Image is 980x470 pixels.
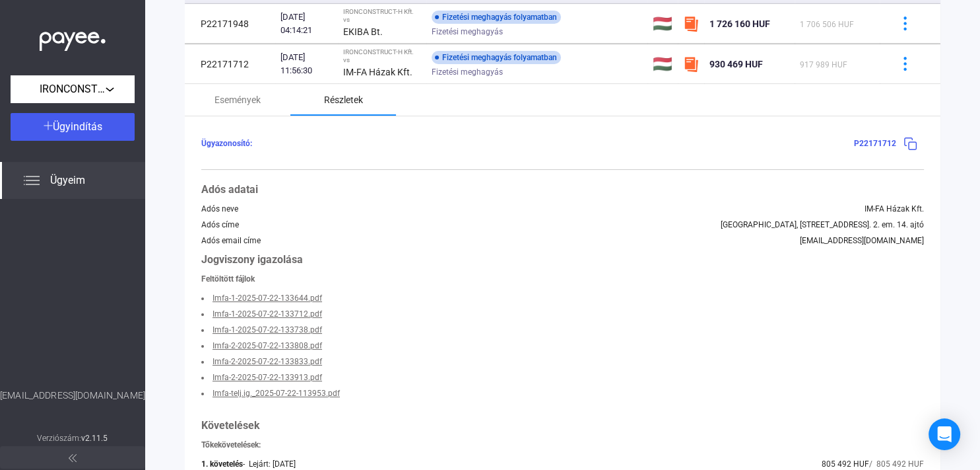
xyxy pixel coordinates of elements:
div: Adós neve [201,204,238,214]
strong: IM-FA Házak Kft. [343,67,412,77]
button: more-blue [891,10,919,38]
img: more-blue [898,17,912,30]
div: [EMAIL_ADDRESS][DOMAIN_NAME] [800,236,924,245]
div: 1. követelés [201,459,243,469]
span: IRONCONSTRUCT-H Kft. [40,81,106,97]
div: Open Intercom Messenger [929,418,960,450]
td: 🇭🇺 [647,4,678,44]
div: Adós adatai [201,182,924,198]
span: 917 989 HUF [800,60,847,69]
div: Adós címe [201,220,239,229]
div: Fizetési meghagyás folyamatban [432,51,561,64]
td: 🇭🇺 [647,44,678,84]
div: Feltöltött fájlok [201,274,924,284]
img: arrow-double-left-grey.svg [69,454,77,462]
div: [GEOGRAPHIC_DATA], [STREET_ADDRESS]. 2. em. 14. ajtó [721,220,924,229]
span: 805 492 HUF [822,459,869,469]
div: IRONCONSTRUCT-H Kft. vs [343,48,421,64]
a: Imfa-1-2025-07-22-133738.pdf [212,325,322,334]
div: Követelések [201,418,924,434]
img: more-blue [898,57,912,71]
span: 1 726 160 HUF [709,19,770,29]
span: Ügyeim [50,173,85,188]
img: plus-white.svg [44,121,53,130]
span: P22171712 [854,139,896,148]
a: Imfa-telj.ig._2025-07-22-113953.pdf [212,389,340,398]
span: Fizetési meghagyás [432,24,503,40]
span: Ügyindítás [53,120,102,133]
a: Imfa-1-2025-07-22-133712.pdf [212,309,322,319]
div: Részletek [324,92,363,108]
td: P22171712 [185,44,275,84]
img: szamlazzhu-mini [683,56,699,72]
div: - Lejárt: [DATE] [243,459,296,469]
div: IRONCONSTRUCT-H Kft. vs [343,8,421,24]
div: Tőkekövetelések: [201,440,924,450]
a: Imfa-2-2025-07-22-133833.pdf [212,357,322,366]
button: Ügyindítás [11,113,135,141]
a: Imfa-2-2025-07-22-133808.pdf [212,341,322,350]
a: Imfa-2-2025-07-22-133913.pdf [212,373,322,382]
button: IRONCONSTRUCT-H Kft. [11,75,135,103]
div: Adós email címe [201,236,261,245]
td: P22171948 [185,4,275,44]
button: copy-blue [896,130,924,157]
span: 1 706 506 HUF [800,20,854,29]
img: copy-blue [903,137,917,151]
img: white-payee-white-dot.svg [40,24,106,52]
span: 930 469 HUF [709,59,763,69]
span: Fizetési meghagyás [432,64,503,80]
div: [DATE] 11:56:30 [280,51,333,77]
img: szamlazzhu-mini [683,16,699,32]
span: / 805 492 HUF [869,459,924,469]
strong: EKIBA Bt. [343,26,383,37]
button: more-blue [891,50,919,78]
div: IM-FA Házak Kft. [865,204,924,214]
span: Ügyazonosító: [201,139,252,148]
strong: v2.11.5 [81,434,108,443]
div: [DATE] 04:14:21 [280,11,333,37]
a: Imfa-1-2025-07-22-133644.pdf [212,294,322,303]
div: Események [214,92,261,108]
div: Jogviszony igazolása [201,252,924,268]
img: list.svg [24,173,40,188]
div: Fizetési meghagyás folyamatban [432,11,561,24]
